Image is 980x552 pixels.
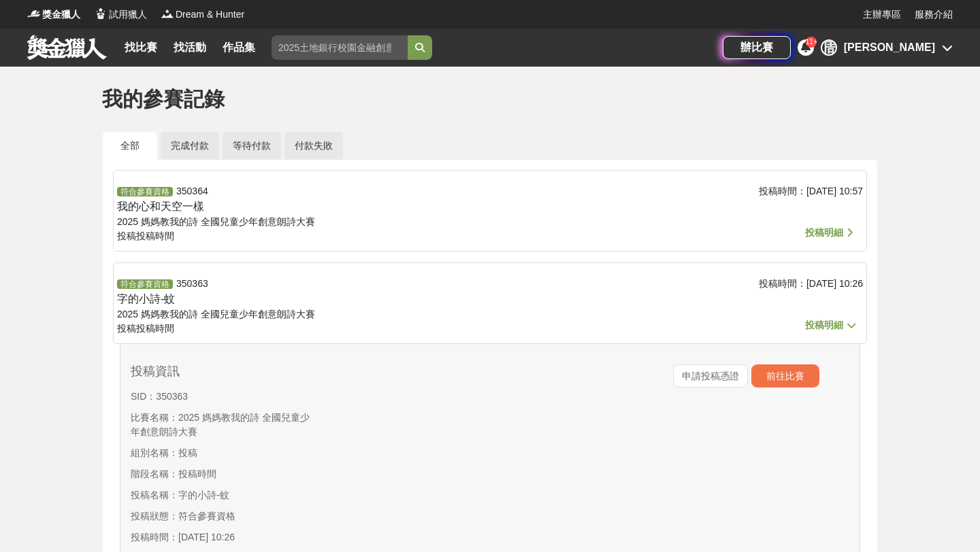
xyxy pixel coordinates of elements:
[863,7,901,22] a: 主辦專區
[27,7,80,22] a: Logo獎金獵人
[103,132,157,160] a: 全部
[176,7,244,22] span: Dream & Hunter
[821,39,837,56] div: 周
[131,412,310,437] span: 2025 媽媽教我的詩 全國兒童少年創意朗詩大賽
[131,391,156,402] span: SID：
[131,364,310,379] h3: 投稿資訊
[759,186,863,196] span: 投稿時間： [DATE] 10:57
[284,132,343,160] a: 付款失敗
[117,187,173,196] span: 符合參賽資格
[673,364,748,387] a: 申請投稿憑證
[805,320,843,330] span: 投稿明細
[131,468,178,479] span: 階段名稱：
[117,201,204,212] span: 我的心和天空一樣
[844,39,935,56] div: [PERSON_NAME]
[156,391,188,402] span: 350363
[176,186,208,196] span: 350364
[751,364,819,387] button: 前往比賽
[223,132,281,160] a: 等待付款
[178,447,197,458] span: 投稿
[131,511,178,521] span: 投稿狀態：
[915,7,953,22] a: 服務介紹
[117,293,175,305] span: 字的小詩-蚊
[168,38,212,57] a: 找活動
[161,7,174,20] img: Logo
[117,279,173,289] span: 符合參賽資格
[109,7,147,22] span: 試用獵人
[131,489,178,500] span: 投稿名稱：
[161,7,244,22] a: LogoDream & Hunter
[272,35,408,60] input: 2025土地銀行校園金融創意挑戰賽：從你出發 開啟智慧金融新頁
[217,38,261,57] a: 作品集
[117,309,315,320] span: 2025 媽媽教我的詩 全國兒童少年創意朗詩大賽
[178,511,235,521] span: 符合參賽資格
[27,7,41,20] img: Logo
[94,7,108,20] img: Logo
[42,7,80,22] span: 獎金獵人
[136,323,174,334] span: 投稿時間
[119,38,163,57] a: 找比賽
[805,227,843,238] span: 投稿明細
[136,230,174,241] span: 投稿時間
[806,38,817,46] span: 11+
[178,532,235,542] span: [DATE] 10:26
[117,230,136,241] span: 投稿
[178,468,216,479] span: 投稿時間
[178,489,229,500] span: 字的小詩-蚊
[131,532,178,542] span: 投稿時間：
[682,370,739,381] span: 申請投稿憑證
[131,412,178,423] span: 比賽名稱：
[759,278,863,289] span: 投稿時間： [DATE] 10:26
[117,323,136,334] span: 投稿
[102,87,878,111] h1: 我的參賽記錄
[161,132,219,160] a: 完成付款
[131,447,178,458] span: 組別名稱：
[117,216,315,227] span: 2025 媽媽教我的詩 全國兒童少年創意朗詩大賽
[176,278,208,289] span: 350363
[94,7,147,22] a: Logo試用獵人
[723,36,791,59] a: 辦比賽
